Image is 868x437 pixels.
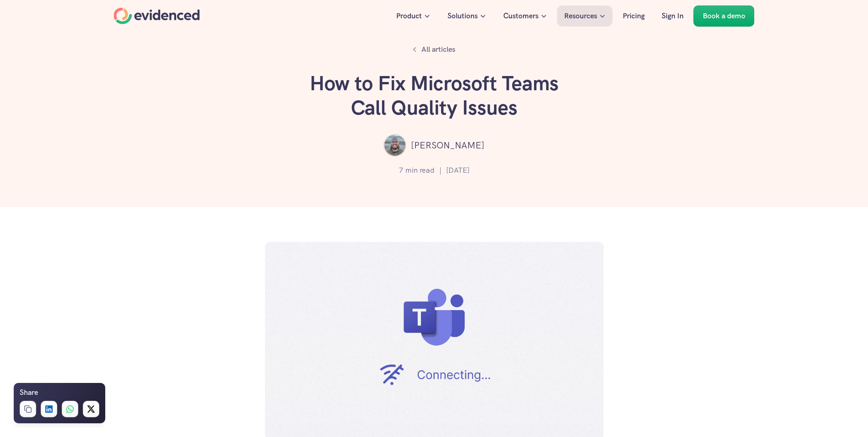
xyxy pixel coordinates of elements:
p: | [439,164,442,176]
p: Book a demo [703,10,745,22]
p: Customers [503,10,539,22]
p: Product [396,10,422,22]
p: All articles [421,44,455,55]
a: Sign In [655,5,690,27]
h1: How to Fix Microsoft Teams Call Quality Issues [297,71,571,120]
p: Resources [564,10,597,22]
h6: Share [20,387,38,399]
p: [PERSON_NAME] [411,138,485,153]
a: Home [114,8,200,24]
p: min read [405,164,435,176]
p: Solutions [447,10,478,22]
a: Book a demo [694,5,755,27]
img: "" [383,134,406,157]
a: Pricing [616,5,652,27]
p: [DATE] [446,164,469,176]
p: Pricing [623,10,645,22]
a: All articles [408,41,460,58]
p: 7 [399,164,403,176]
p: Sign In [662,10,684,22]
